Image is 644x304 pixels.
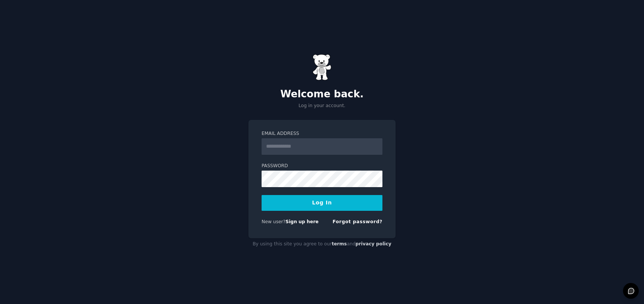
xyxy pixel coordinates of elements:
a: privacy policy [355,241,391,247]
button: Log In [262,195,382,211]
span: New user? [262,219,286,224]
h2: Welcome back. [248,88,396,100]
a: Forgot password? [333,219,382,224]
img: Gummy Bear [313,54,331,80]
a: Sign up here [286,219,319,224]
label: Email Address [262,130,382,137]
div: By using this site you agree to our and [248,238,396,250]
p: Log in your account. [248,103,396,109]
label: Password [262,163,382,169]
a: terms [332,241,347,247]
